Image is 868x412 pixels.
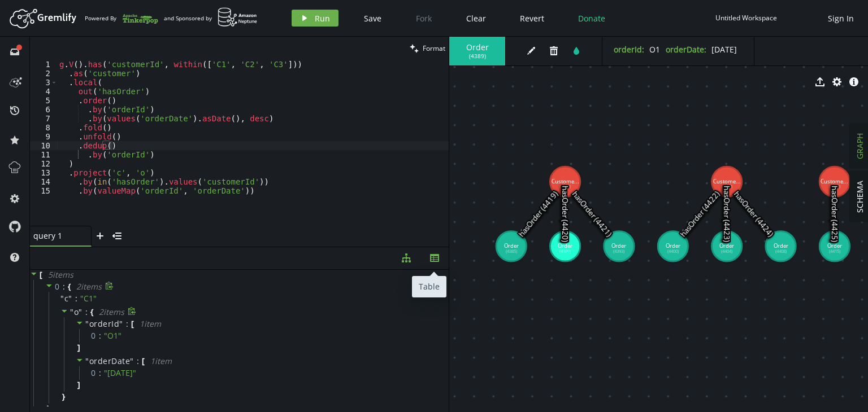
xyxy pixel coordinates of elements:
span: " [79,306,83,317]
div: and Sponsored by [164,7,258,29]
span: { [68,282,71,292]
tspan: (4400) [667,248,679,254]
div: 4 [30,87,58,96]
span: : [137,356,140,366]
div: 8 [30,123,58,132]
span: { [90,307,93,317]
div: 15 [30,186,58,195]
tspan: (4404) [721,248,732,254]
span: [ [142,356,145,366]
tspan: Custome... [552,178,579,185]
tspan: (4393) [613,248,624,254]
button: Clear [458,10,494,27]
div: 2 [30,69,58,78]
span: o [74,306,79,317]
tspan: Custome... [821,178,848,185]
span: : [126,319,129,329]
button: Revert [511,10,553,27]
span: O1 [649,44,660,55]
span: " C1 " [80,293,97,304]
button: Fork [407,10,441,27]
button: Donate [570,10,614,27]
tspan: Order [719,242,734,249]
button: Sign In [822,10,860,27]
span: " [130,356,134,366]
tspan: Order [611,242,626,249]
span: ] [76,380,80,390]
tspan: (4385) [506,248,517,254]
span: " [68,293,72,304]
span: Clear [466,13,486,24]
span: orderId [89,318,120,329]
span: : [63,282,66,292]
span: [ [131,319,134,329]
div: 13 [30,168,58,177]
span: Format [423,43,445,53]
label: orderId : [614,44,644,55]
span: 0 [91,331,104,341]
div: 14 [30,177,58,186]
tspan: (4389) [559,248,571,254]
span: : [85,307,88,317]
div: 11 [30,150,58,159]
div: 7 [30,114,58,123]
tspan: Order [558,242,572,249]
tspan: Order [666,242,680,249]
span: } [60,392,65,402]
span: " [85,356,89,366]
text: hasOrder (4425) [830,186,840,242]
div: Powered By [85,8,158,28]
span: " O1 " [104,330,121,341]
label: orderDate : [666,44,706,55]
div: : [99,331,102,341]
div: Table [412,276,446,297]
tspan: (4382) [559,183,571,189]
span: 1 item [150,356,172,366]
span: " [60,293,64,304]
tspan: (4415) [829,248,840,254]
span: Save [364,13,381,24]
span: [DATE] [711,44,737,55]
tspan: (4397) [721,183,732,189]
span: 0 [55,281,60,292]
span: 1 item [140,318,161,329]
tspan: Order [827,242,842,249]
span: " [85,318,89,329]
tspan: Custome... [713,178,741,185]
div: 10 [30,141,58,150]
span: 5 item s [48,269,73,280]
button: Format [406,37,449,60]
span: 2 item s [99,306,124,317]
div: 5 [30,96,58,105]
span: [ [40,270,42,280]
span: Run [315,13,330,24]
img: AWS Neptune [218,7,258,27]
div: 12 [30,159,58,168]
tspan: (4408) [775,248,787,254]
span: " [119,318,123,329]
div: 1 [30,60,58,69]
span: c [64,293,69,304]
span: orderDate [89,356,131,366]
tspan: (4412) [829,183,840,189]
button: Save [355,10,390,27]
span: ( 4389 ) [469,52,486,60]
tspan: Order [774,242,788,249]
span: 0 [91,368,104,378]
span: 2 item s [76,281,102,292]
span: " [70,306,74,317]
span: Order [461,42,494,52]
div: 3 [30,78,58,87]
span: Revert [520,13,544,24]
span: Fork [416,13,432,24]
div: Untitled Workspace [715,14,777,22]
div: 9 [30,132,58,141]
span: Sign In [828,13,854,24]
div: : [99,368,102,378]
text: hasOrder (4420) [560,186,570,242]
div: 6 [30,105,58,114]
span: ] [76,343,80,353]
tspan: Order [504,242,519,249]
span: SCHEMA [854,181,865,213]
button: Run [292,10,338,27]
